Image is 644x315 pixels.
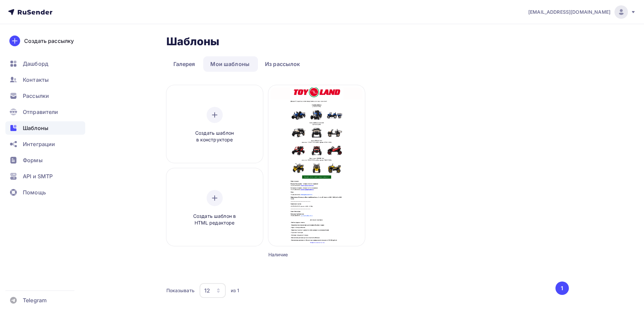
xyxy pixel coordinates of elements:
[554,281,569,295] ul: Pagination
[23,60,48,68] span: Дашборд
[258,56,307,72] a: Из рассылок
[5,121,85,135] a: Шаблоны
[204,287,210,295] div: 12
[199,283,226,298] button: 12
[5,89,85,103] a: Рассылки
[24,37,74,45] div: Создать рассылку
[23,296,47,304] span: Telegram
[183,213,247,227] span: Создать шаблон в HTML редакторе
[23,172,53,180] span: API и SMTP
[23,92,49,100] span: Рассылки
[268,251,341,258] div: Наличие
[23,124,48,132] span: Шаблоны
[23,76,49,84] span: Контакты
[555,281,569,295] button: Go to page 1
[23,156,43,164] span: Формы
[23,108,58,116] span: Отправители
[183,130,247,143] span: Создать шаблон в конструкторе
[5,105,85,119] a: Отправители
[203,56,257,72] a: Мои шаблоны
[166,287,195,294] div: Показывать
[23,188,46,196] span: Помощь
[23,140,55,148] span: Интеграции
[166,56,202,72] a: Галерея
[231,287,239,294] div: из 1
[5,153,85,167] a: Формы
[5,57,85,70] a: Дашборд
[5,73,85,86] a: Контакты
[528,9,610,15] span: [EMAIL_ADDRESS][DOMAIN_NAME]
[528,5,636,19] a: [EMAIL_ADDRESS][DOMAIN_NAME]
[166,35,220,48] h2: Шаблоны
